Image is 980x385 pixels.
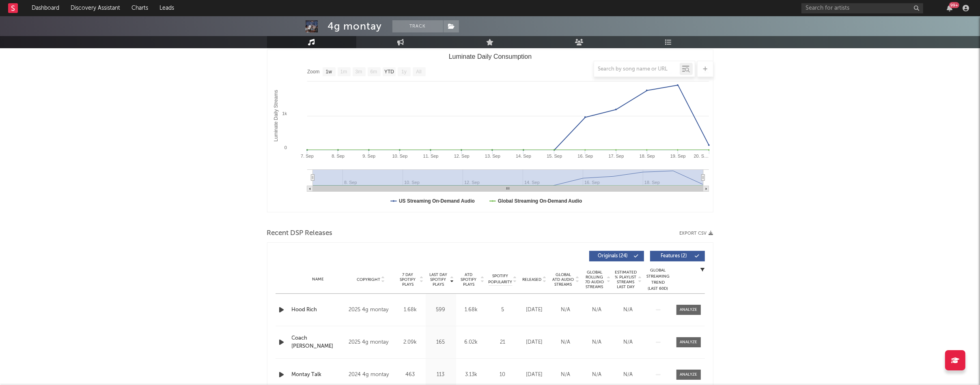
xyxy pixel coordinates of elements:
button: 99+ [947,5,952,11]
text: 20. S… [694,154,709,158]
div: 21 [489,338,517,346]
div: 2025 4g montay [349,305,393,315]
div: 1.68k [397,306,424,314]
span: Global ATD Audio Streams [552,272,575,287]
input: Search for artists [801,3,923,13]
button: Export CSV [680,231,713,236]
div: 1.68k [458,306,485,314]
div: N/A [615,338,642,346]
div: N/A [552,338,579,346]
text: 16. Sep [577,154,593,158]
text: 1k [282,111,287,116]
span: Global Rolling 7D Audio Streams [584,270,606,289]
div: 113 [428,371,454,379]
input: Search by song name or URL [594,66,680,73]
div: 2025 4g montay [349,338,393,347]
div: 99 + [949,2,959,8]
text: 18. Sep [639,154,655,158]
text: 15. Sep [547,154,562,158]
span: Released [523,277,542,282]
a: Montay Talk [292,371,345,379]
text: Luminate Daily Streams [273,90,278,141]
div: N/A [584,371,611,379]
div: 6.02k [458,338,485,346]
div: Global Streaming Trend (Last 60D) [646,267,670,292]
div: [DATE] [521,338,548,346]
div: N/A [552,371,579,379]
div: N/A [584,306,611,314]
div: N/A [552,306,579,314]
div: 2.09k [397,338,424,346]
a: Coach [PERSON_NAME] [292,334,345,350]
div: 10 [489,371,517,379]
text: 0 [284,145,286,150]
span: Originals ( 24 ) [594,254,632,259]
text: 10. Sep [392,154,407,158]
div: N/A [615,371,642,379]
div: [DATE] [521,306,548,314]
svg: Luminate Daily Consumption [267,50,713,212]
text: 9. Sep [362,154,375,158]
text: Global Streaming On-Demand Audio [498,198,582,204]
span: Copyright [357,277,380,282]
text: US Streaming On-Demand Audio [399,198,475,204]
div: N/A [584,338,611,346]
text: 14. Sep [516,154,531,158]
text: 8. Sep [332,154,345,158]
div: 4g montay [328,20,382,32]
span: 7 Day Spotify Plays [397,272,419,287]
span: Spotify Popularity [488,273,512,285]
text: Luminate Daily Consumption [448,53,532,60]
span: ATD Spotify Plays [458,272,480,287]
text: 13. Sep [485,154,500,158]
div: 599 [428,306,454,314]
div: 2024 4g montay [349,370,393,380]
a: Hood Rich [292,306,345,314]
div: 463 [397,371,424,379]
div: 165 [428,338,454,346]
div: 5 [489,306,517,314]
text: 17. Sep [608,154,624,158]
span: Estimated % Playlist Streams Last Day [615,270,637,289]
button: Originals(24) [589,251,644,261]
div: Name [292,276,345,282]
div: [DATE] [521,371,548,379]
div: 3.13k [458,371,485,379]
text: 12. Sep [454,154,469,158]
span: Features ( 2 ) [655,254,693,259]
button: Features(2) [650,251,705,261]
button: Track [392,20,443,32]
span: Last Day Spotify Plays [428,272,449,287]
div: N/A [615,306,642,314]
text: 7. Sep [301,154,314,158]
span: Recent DSP Releases [267,229,333,238]
text: 19. Sep [670,154,685,158]
text: 11. Sep [423,154,438,158]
